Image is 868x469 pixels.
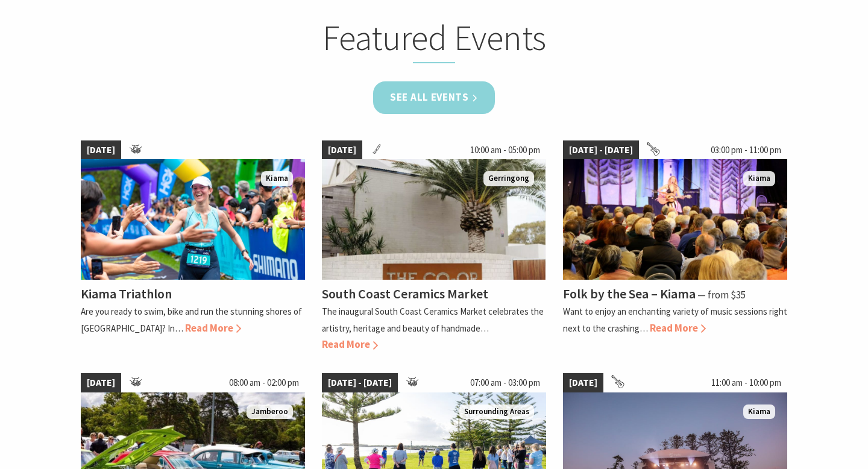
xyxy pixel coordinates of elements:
span: Read More [322,338,378,351]
span: 08:00 am - 02:00 pm [223,373,305,392]
img: Folk by the Sea - Showground Pavilion [563,159,787,280]
span: 07:00 am - 03:00 pm [464,373,546,392]
span: [DATE] - [DATE] [322,373,398,392]
span: 03:00 pm - 11:00 pm [705,140,787,160]
span: Surrounding Areas [459,404,534,420]
span: Kiama [743,404,775,420]
span: Read More [650,321,706,335]
span: [DATE] [322,140,362,160]
span: Kiama [261,171,293,186]
span: Read More [185,321,241,335]
h2: Featured Events [198,17,670,64]
h4: Folk by the Sea – Kiama [563,285,696,302]
span: 11:00 am - 10:00 pm [705,373,787,392]
h4: Kiama Triathlon [81,285,172,302]
p: Are you ready to swim, bike and run the stunning shores of [GEOGRAPHIC_DATA]? In… [81,306,302,333]
span: Kiama [743,171,775,186]
a: [DATE] kiamatriathlon Kiama Kiama Triathlon Are you ready to swim, bike and run the stunning shor... [81,140,305,353]
p: The inaugural South Coast Ceramics Market celebrates the artistry, heritage and beauty of handmade… [322,306,544,333]
a: [DATE] 10:00 am - 05:00 pm Sign says The Co-Op on a brick wall with a palm tree in the background... [322,140,546,353]
span: Gerringong [483,171,534,186]
span: [DATE] [563,373,603,392]
a: [DATE] - [DATE] 03:00 pm - 11:00 pm Folk by the Sea - Showground Pavilion Kiama Folk by the Sea –... [563,140,787,353]
span: Jamberoo [247,404,293,420]
img: Sign says The Co-Op on a brick wall with a palm tree in the background [322,159,546,280]
img: kiamatriathlon [81,159,305,280]
span: [DATE] [81,373,121,392]
h4: South Coast Ceramics Market [322,285,488,302]
a: See all Events [373,81,495,113]
span: [DATE] - [DATE] [563,140,639,160]
span: 10:00 am - 05:00 pm [464,140,546,160]
span: [DATE] [81,140,121,160]
p: Want to enjoy an enchanting variety of music sessions right next to the crashing… [563,306,787,333]
span: ⁠— from $35 [697,288,746,301]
